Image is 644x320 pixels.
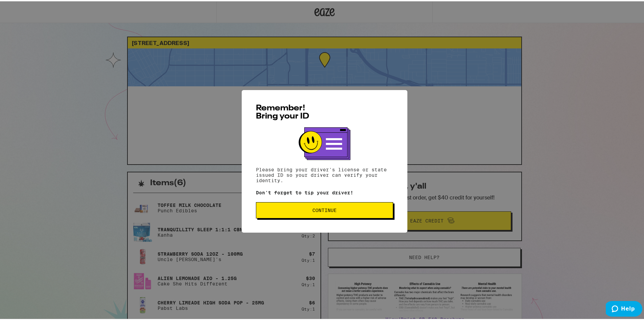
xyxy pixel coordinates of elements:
[256,201,393,217] button: Continue
[256,166,393,182] p: Please bring your driver's license or state issued ID so your driver can verify your identity.
[256,103,309,119] span: Remember! Bring your ID
[312,207,337,211] span: Continue
[256,189,393,194] p: Don't forget to tip your driver!
[606,300,642,317] iframe: Opens a widget where you can find more information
